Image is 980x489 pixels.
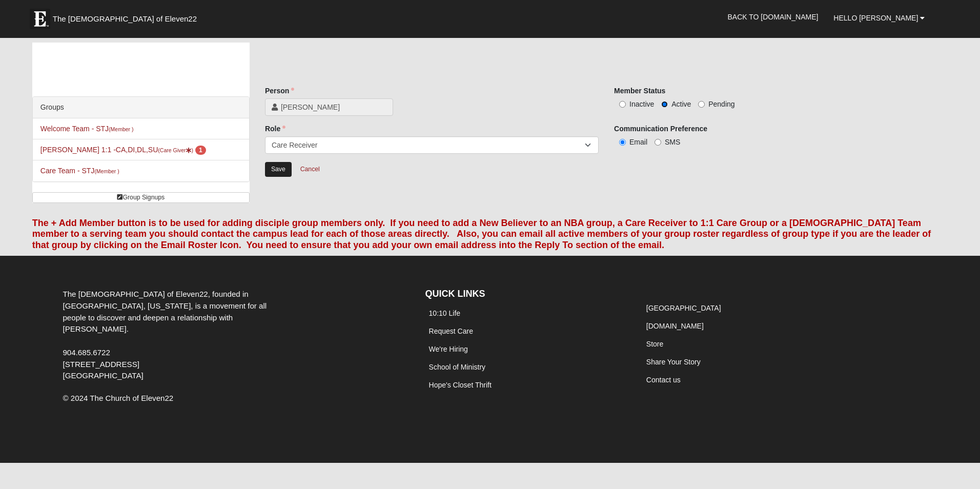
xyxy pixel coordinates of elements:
[826,5,932,31] a: Hello [PERSON_NAME]
[281,102,386,112] span: [PERSON_NAME]
[265,162,292,177] input: Alt+s
[425,289,627,300] h4: QUICK LINKS
[63,371,143,380] span: [GEOGRAPHIC_DATA]
[619,101,626,108] input: Inactive
[661,101,668,108] input: Active
[646,322,704,330] a: [DOMAIN_NAME]
[109,126,133,132] small: (Member )
[53,14,197,24] span: The [DEMOGRAPHIC_DATA] of Eleven22
[646,304,721,312] a: [GEOGRAPHIC_DATA]
[94,168,119,174] small: (Member )
[294,161,326,177] a: Cancel
[195,146,206,155] span: number of pending members
[40,167,119,175] a: Care Team - STJ(Member )
[429,381,492,389] a: Hope's Closet Thrift
[614,86,665,96] label: Member Status
[698,101,705,108] input: Pending
[646,358,701,366] a: Share Your Story
[833,14,918,22] span: Hello [PERSON_NAME]
[40,146,206,154] a: [PERSON_NAME] 1:1 -CA,DI,DL,SU(Care Giver) 1
[265,124,285,134] label: Role
[629,100,654,108] span: Inactive
[158,147,193,153] small: (Care Giver )
[619,139,626,146] input: Email
[429,327,473,335] a: Request Care
[32,192,250,203] a: Group Signups
[429,363,485,371] a: School of Ministry
[665,138,680,146] span: SMS
[629,138,647,146] span: Email
[671,100,691,108] span: Active
[720,4,826,30] a: Back to [DOMAIN_NAME]
[63,394,173,402] span: © 2024 The Church of Eleven22
[32,218,931,250] font: The + Add Member button is to be used for adding disciple group members only. If you need to add ...
[55,289,296,382] div: The [DEMOGRAPHIC_DATA] of Eleven22, founded in [GEOGRAPHIC_DATA], [US_STATE], is a movement for a...
[646,340,663,348] a: Store
[40,125,134,133] a: Welcome Team - STJ(Member )
[33,97,249,118] div: Groups
[708,100,734,108] span: Pending
[265,86,294,96] label: Person
[614,124,707,134] label: Communication Preference
[655,139,661,146] input: SMS
[429,345,468,353] a: We're Hiring
[429,309,461,317] a: 10:10 Life
[30,9,50,29] img: Eleven22 logo
[646,376,681,384] a: Contact us
[25,4,230,29] a: The [DEMOGRAPHIC_DATA] of Eleven22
